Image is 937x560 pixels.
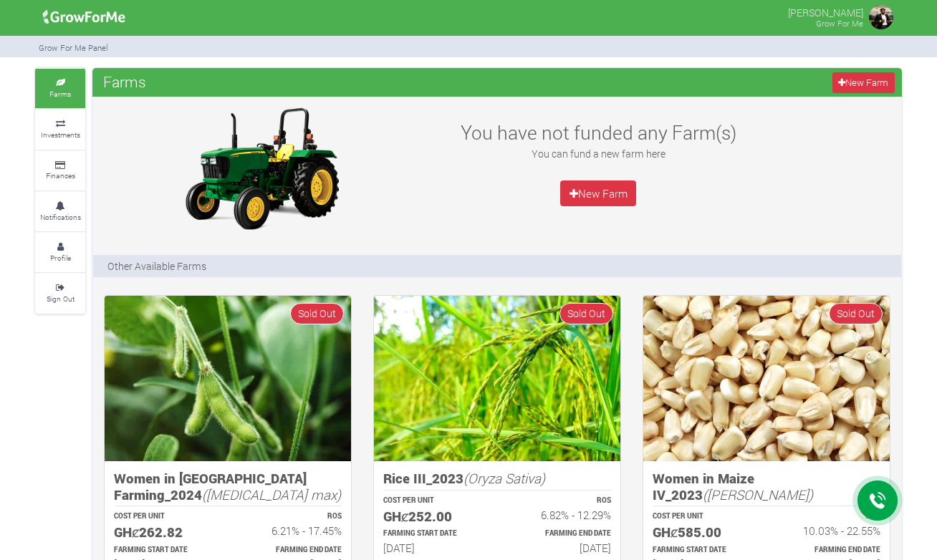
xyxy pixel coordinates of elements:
[443,121,754,144] h3: You have not funded any Farm(s)
[560,180,636,206] a: New Farm
[241,545,342,556] p: Estimated Farming End Date
[35,192,85,231] a: Notifications
[383,496,484,506] p: COST PER UNIT
[35,233,85,272] a: Profile
[779,524,880,537] h6: 10.03% - 22.55%
[172,104,351,233] img: growforme image
[105,296,351,461] img: growforme image
[114,545,215,556] p: Estimated Farming Start Date
[653,470,880,503] h5: Women in Maize IV_2023
[703,486,813,503] i: ([PERSON_NAME])
[559,303,613,324] span: Sold Out
[114,470,342,503] h5: Women in [GEOGRAPHIC_DATA] Farming_2024
[40,212,81,222] small: Notifications
[50,253,71,263] small: Profile
[35,274,85,313] a: Sign Out
[383,541,484,554] h6: [DATE]
[202,486,341,503] i: ([MEDICAL_DATA] max)
[241,511,342,522] p: ROS
[643,296,890,461] img: growforme image
[832,72,895,93] a: New Farm
[290,303,344,324] span: Sold Out
[816,18,863,29] small: Grow For Me
[39,42,108,53] small: Grow For Me Panel
[35,151,85,190] a: Finances
[779,545,880,556] p: Estimated Farming End Date
[829,303,883,324] span: Sold Out
[114,524,215,541] h5: GHȼ262.82
[653,524,754,541] h5: GHȼ585.00
[100,67,150,96] span: Farms
[867,3,895,32] img: growforme image
[383,508,484,525] h5: GHȼ252.00
[510,496,611,506] p: ROS
[510,541,611,554] h6: [DATE]
[788,3,863,20] p: [PERSON_NAME]
[374,296,620,461] img: growforme image
[443,146,754,161] p: You can fund a new farm here
[41,130,80,140] small: Investments
[47,294,75,304] small: Sign Out
[114,511,215,522] p: COST PER UNIT
[510,508,611,521] h6: 6.82% - 12.29%
[510,528,611,539] p: Estimated Farming End Date
[383,528,484,539] p: Estimated Farming Start Date
[35,69,85,108] a: Farms
[241,524,342,537] h6: 6.21% - 17.45%
[779,511,880,522] p: ROS
[38,3,130,32] img: growforme image
[653,511,754,522] p: COST PER UNIT
[653,545,754,556] p: Estimated Farming Start Date
[46,170,75,180] small: Finances
[35,110,85,149] a: Investments
[463,469,545,487] i: (Oryza Sativa)
[107,259,206,274] p: Other Available Farms
[49,89,71,99] small: Farms
[383,470,611,487] h5: Rice III_2023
